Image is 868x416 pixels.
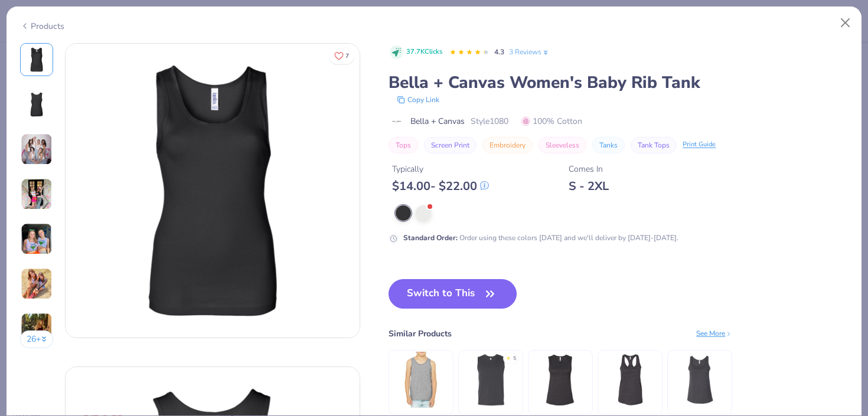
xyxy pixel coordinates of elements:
[389,117,404,126] img: brand logo
[393,94,443,106] button: copy to clipboard
[509,47,550,57] a: 3 Reviews
[592,137,625,153] button: Tanks
[66,44,360,338] img: Front
[463,352,519,408] img: Bella + Canvas Jersey Muscle Tank
[406,47,442,57] span: 37.7K Clicks
[393,352,449,408] img: Bella + Canvas Youth Jersey Tank
[602,352,658,408] img: Bella + Canvas Women's Jersey Racerback Tank Top
[22,90,51,119] img: Back
[482,137,533,153] button: Embroidery
[329,47,354,64] button: Like
[20,330,54,348] button: 26+
[21,313,53,345] img: User generated content
[471,115,508,127] span: Style 1080
[392,163,489,175] div: Typically
[389,327,452,340] div: Similar Products
[533,352,589,408] img: Bella + Canvas Ladies' Jersey Muscle Tank
[521,115,582,127] span: 100% Cotton
[506,355,511,359] div: ★
[21,268,53,300] img: User generated content
[22,45,51,74] img: Front
[569,163,609,175] div: Comes In
[389,71,848,94] div: Bella + Canvas Women's Baby Rib Tank
[21,223,53,255] img: User generated content
[389,137,418,153] button: Tops
[410,115,465,127] span: Bella + Canvas
[403,233,458,243] strong: Standard Order :
[21,178,53,210] img: User generated content
[513,355,516,363] div: 5
[683,140,716,150] div: Print Guide
[449,43,490,62] div: 4.3 Stars
[20,20,64,32] div: Products
[345,53,349,59] span: 7
[389,279,517,309] button: Switch to This
[21,133,53,165] img: User generated content
[424,137,477,153] button: Screen Print
[403,232,678,243] div: Order using these colors [DATE] and we'll deliver by [DATE]-[DATE].
[494,47,504,57] span: 4.3
[696,328,732,339] div: See More
[569,179,609,194] div: S - 2XL
[539,137,586,153] button: Sleeveless
[631,137,677,153] button: Tank Tops
[834,12,857,34] button: Close
[392,179,489,194] div: $ 14.00 - $ 22.00
[672,352,728,408] img: Bella + Canvas Women’s Relaxed Jersey Tank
